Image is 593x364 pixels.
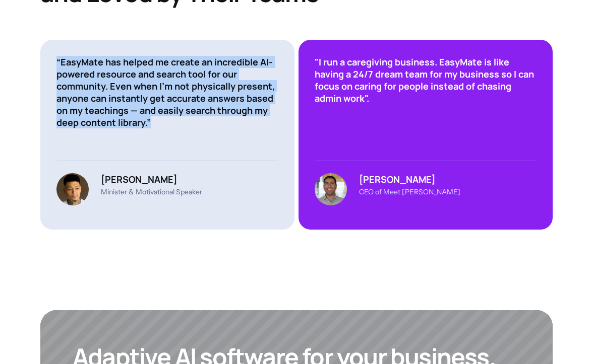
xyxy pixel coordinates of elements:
[56,56,278,128] h4: “EasyMate has helped me create an incredible AI-powered resource and search tool for our communit...
[315,173,347,205] img: Customer testimonial from Simon Borumand
[315,56,537,104] h4: "I run a caregiving business. EasyMate is like having a 24/7 dream team for my business so I can ...
[101,173,202,185] h5: [PERSON_NAME]
[101,187,202,196] p: Minister & Motivational Speaker
[359,173,460,185] h5: [PERSON_NAME]
[56,173,89,205] img: Customer testimonial by Johnny Chang
[359,187,460,196] p: CEO of Meet [PERSON_NAME]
